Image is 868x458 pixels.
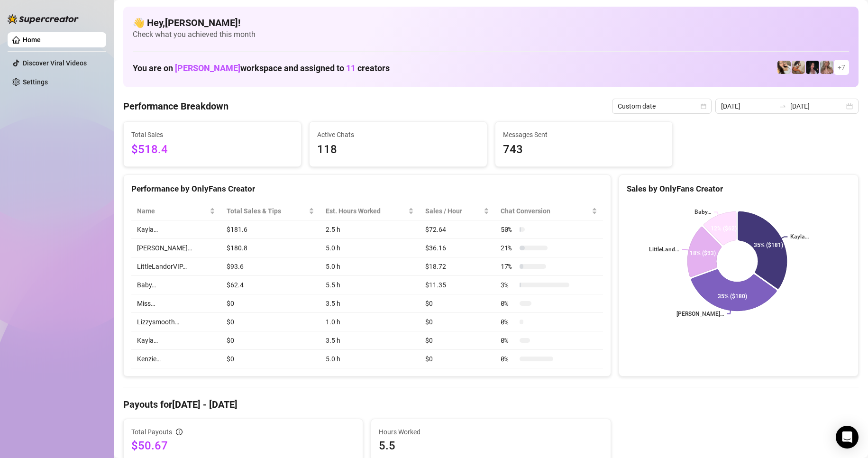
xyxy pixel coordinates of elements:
span: 0 % [501,335,516,346]
span: Total Sales & Tips [227,206,307,216]
div: Open Intercom Messenger [836,426,859,449]
td: $11.35 [420,276,495,294]
span: + 7 [838,62,845,73]
span: 0 % [501,354,516,364]
td: Miss… [131,294,221,313]
span: $50.67 [131,438,355,453]
td: Baby… [131,276,221,294]
td: 5.5 h [320,276,420,294]
h1: You are on workspace and assigned to creators [133,63,390,73]
td: $0 [420,313,495,331]
img: logo-BBDzfeDw.svg [8,14,79,24]
text: Kayla… [790,234,809,240]
span: 17 % [501,261,516,272]
span: 3 % [501,280,516,290]
span: Messages Sent [503,129,665,140]
td: $93.6 [221,257,320,276]
td: 5.0 h [320,257,420,276]
img: Kenzie (@dmaxkenz) [820,61,833,74]
td: $0 [221,350,320,368]
span: Check what you achieved this month [133,29,849,40]
td: $0 [420,331,495,350]
span: 0 % [501,298,516,309]
span: Chat Conversion [501,206,590,216]
h4: 👋 Hey, [PERSON_NAME] ! [133,16,849,29]
th: Total Sales & Tips [221,202,320,220]
td: 2.5 h [320,220,420,239]
td: $72.64 [420,220,495,239]
input: Start date [721,101,775,111]
h4: Payouts for [DATE] - [DATE] [123,398,859,411]
td: 5.0 h [320,239,420,257]
img: Avry (@avryjennerfree) [777,61,791,74]
img: Kayla (@kaylathaylababy) [792,61,805,74]
td: $0 [420,294,495,313]
h4: Performance Breakdown [123,100,228,113]
span: 21 % [501,243,516,253]
td: $0 [221,294,320,313]
text: [PERSON_NAME]… [676,311,724,317]
td: Lizzysmooth… [131,313,221,331]
span: info-circle [176,429,183,435]
td: LittleLandorVIP… [131,257,221,276]
a: Settings [23,78,48,86]
td: Kayla… [131,220,221,239]
span: 50 % [501,224,516,235]
text: LittleLand... [649,246,679,253]
span: 5.5 [379,438,603,453]
td: 3.5 h [320,331,420,350]
div: Est. Hours Worked [326,206,406,216]
td: Kenzie… [131,350,221,368]
td: [PERSON_NAME]… [131,239,221,257]
span: $518.4 [131,141,293,159]
span: 0 % [501,317,516,327]
td: $0 [221,331,320,350]
span: [PERSON_NAME] [175,63,240,73]
span: Total Payouts [131,427,172,437]
span: to [779,102,786,110]
a: Discover Viral Videos [23,59,87,67]
span: 118 [317,141,479,159]
span: Name [137,206,208,216]
span: Custom date [618,99,706,113]
td: $18.72 [420,257,495,276]
a: Home [23,36,41,44]
img: Baby (@babyyyybellaa) [806,61,819,74]
td: $0 [420,350,495,368]
td: $181.6 [221,220,320,239]
td: $36.16 [420,239,495,257]
text: Baby… [694,209,711,216]
span: 11 [346,63,356,73]
td: Kayla… [131,331,221,350]
span: calendar [701,103,706,109]
span: Sales / Hour [425,206,482,216]
input: End date [790,101,844,111]
span: swap-right [779,102,786,110]
th: Sales / Hour [420,202,495,220]
td: 3.5 h [320,294,420,313]
td: $62.4 [221,276,320,294]
span: 743 [503,141,665,159]
td: $0 [221,313,320,331]
td: 1.0 h [320,313,420,331]
td: $180.8 [221,239,320,257]
div: Performance by OnlyFans Creator [131,183,603,195]
th: Name [131,202,221,220]
td: 5.0 h [320,350,420,368]
span: Hours Worked [379,427,603,437]
th: Chat Conversion [495,202,603,220]
div: Sales by OnlyFans Creator [627,183,850,195]
span: Active Chats [317,129,479,140]
span: Total Sales [131,129,293,140]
